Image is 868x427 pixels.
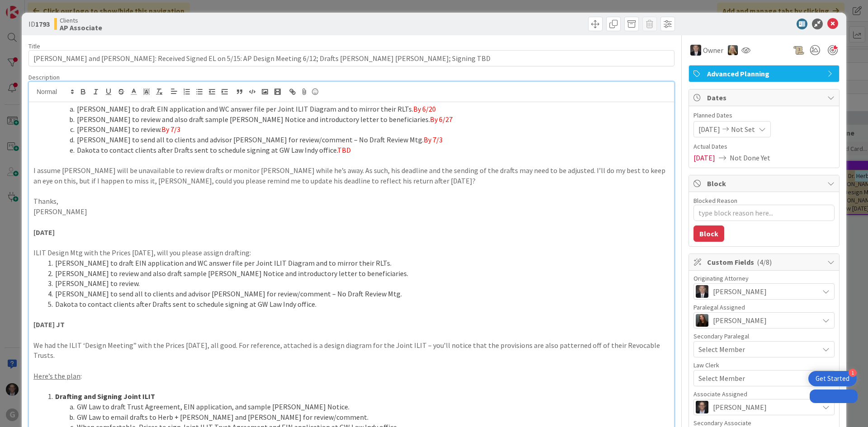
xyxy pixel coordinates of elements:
[693,152,715,163] span: [DATE]
[44,114,670,125] li: [PERSON_NAME] to review and also draft sample [PERSON_NAME] Notice and introductory letter to ben...
[713,286,767,297] span: [PERSON_NAME]
[849,369,857,377] div: 1
[424,135,443,144] span: By 7/3
[44,135,670,145] li: [PERSON_NAME] to send all to clients and advisor [PERSON_NAME] for review/comment – No Draft Revi...
[698,344,745,355] span: Select Member
[707,92,823,103] span: Dates
[44,104,670,114] li: [PERSON_NAME] to draft EIN application and WC answer file per Joint ILIT Diagram and to mirror th...
[413,104,436,113] span: By 6/20
[707,257,823,267] span: Custom Fields
[698,373,745,384] span: Select Member
[33,371,80,380] u: Here’s the plan
[44,258,670,268] li: [PERSON_NAME] to draft EIN application and WC answer file per Joint ILIT Diagram and to mirror th...
[730,152,770,163] span: Not Done Yet
[698,124,720,135] span: [DATE]
[28,19,50,29] span: ID
[35,19,50,28] b: 1793
[337,145,351,155] span: TBD
[33,206,670,217] p: [PERSON_NAME]
[33,228,55,237] strong: [DATE]
[44,278,670,289] li: [PERSON_NAME] to review.
[690,45,701,56] img: BG
[808,371,857,386] div: Open Get Started checklist, remaining modules: 1
[816,374,849,383] div: Get Started
[60,17,102,24] span: Clients
[696,314,708,327] img: AM
[693,111,835,120] span: Planned Dates
[33,248,670,258] p: ILIT Design Mtg with the Prices [DATE], will you please assign drafting:
[707,68,823,79] span: Advanced Planning
[33,320,65,329] strong: [DATE] JT
[693,142,835,151] span: Actual Dates
[44,412,670,422] li: GW Law to email drafts to Herb + [PERSON_NAME] and [PERSON_NAME] for review/comment.
[693,275,835,282] div: Originating Attorney
[28,73,60,81] span: Description
[33,340,670,361] p: We had the ILIT ‘Design Meeting” with the Prices [DATE], all good. For reference, attached is a d...
[161,125,180,134] span: By 7/3
[713,402,767,413] span: [PERSON_NAME]
[33,196,670,206] p: Thanks,
[28,50,675,66] input: type card name here...
[693,362,835,368] div: Law Clerk
[696,285,708,298] img: BG
[44,402,670,412] li: GW Law to draft Trust Agreement, EIN application, and sample [PERSON_NAME] Notice.
[430,115,453,124] span: By 6/27
[728,45,738,55] img: DS
[60,24,102,31] b: AP Associate
[33,165,670,186] p: I assume [PERSON_NAME] will be unavailable to review drafts or monitor [PERSON_NAME] while he’s a...
[44,145,670,155] li: Dakota to contact clients after Drafts sent to schedule signing at GW Law Indy office.
[693,225,724,242] button: Block
[713,315,767,326] span: [PERSON_NAME]
[693,391,835,397] div: Associate Assigned
[693,333,835,339] div: Secondary Paralegal
[44,124,670,135] li: [PERSON_NAME] to review.
[55,392,155,401] strong: Drafting and Signing Joint ILIT
[44,299,670,310] li: Dakota to contact clients after Drafts sent to schedule signing at GW Law Indy office.
[44,268,670,279] li: [PERSON_NAME] to review and also draft sample [PERSON_NAME] Notice and introductory letter to ben...
[693,197,737,205] label: Blocked Reason
[28,42,40,50] label: Title
[696,401,708,413] img: JT
[693,304,835,310] div: Paralegal Assigned
[731,124,755,135] span: Not Set
[757,258,772,267] span: ( 4/8 )
[707,178,823,189] span: Block
[693,420,835,426] div: Secondary Associate
[44,289,670,299] li: [PERSON_NAME] to send all to clients and advisor [PERSON_NAME] for review/comment – No Draft Revi...
[33,371,670,381] p: :
[703,45,723,56] span: Owner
